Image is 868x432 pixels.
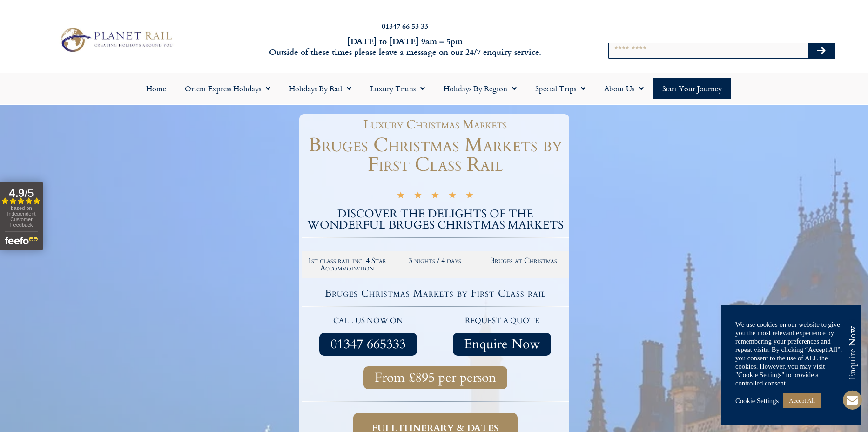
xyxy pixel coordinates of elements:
[595,78,653,99] a: About Us
[330,338,406,350] span: 01347 665333
[434,78,526,99] a: Holidays by Region
[280,78,361,99] a: Holidays by Rail
[137,78,175,99] a: Home
[414,191,422,202] i: ★
[302,135,569,175] h1: Bruges Christmas Markets by First Class Rail
[735,320,847,387] div: We use cookies on our website to give you the most relevant experience by remembering your prefer...
[464,338,540,350] span: Enquire Now
[526,78,595,99] a: Special Trips
[382,20,428,31] a: 01347 66 53 33
[56,25,175,54] img: Planet Rail Train Holidays Logo
[308,257,387,272] h2: 1st class rail inc. 4 Star Accommodation
[735,397,779,405] a: Cookie Settings
[448,191,457,202] i: ★
[484,257,563,264] h2: Bruges at Christmas
[306,315,431,327] p: call us now on
[653,78,731,99] a: Start your Journey
[319,333,417,356] a: 01347 665333
[375,372,496,384] span: From £895 per person
[175,78,280,99] a: Orient Express Holidays
[396,257,475,264] h2: 3 nights / 4 days
[306,119,565,131] h1: Luxury Christmas Markets
[397,191,405,202] i: ★
[5,78,863,99] nav: Menu
[397,190,474,202] div: 5/5
[302,209,569,231] h2: DISCOVER THE DELIGHTS OF THE WONDERFUL BRUGES CHRISTMAS MARKETS
[431,191,439,202] i: ★
[363,366,507,389] a: From £895 per person
[234,36,576,58] h6: [DATE] to [DATE] 9am – 5pm Outside of these times please leave a message on our 24/7 enquiry serv...
[303,289,568,298] h4: Bruges Christmas Markets by First Class rail
[361,78,434,99] a: Luxury Trains
[808,43,835,58] button: Search
[453,333,551,356] a: Enquire Now
[783,393,821,408] a: Accept All
[440,315,565,327] p: request a quote
[465,191,474,202] i: ★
